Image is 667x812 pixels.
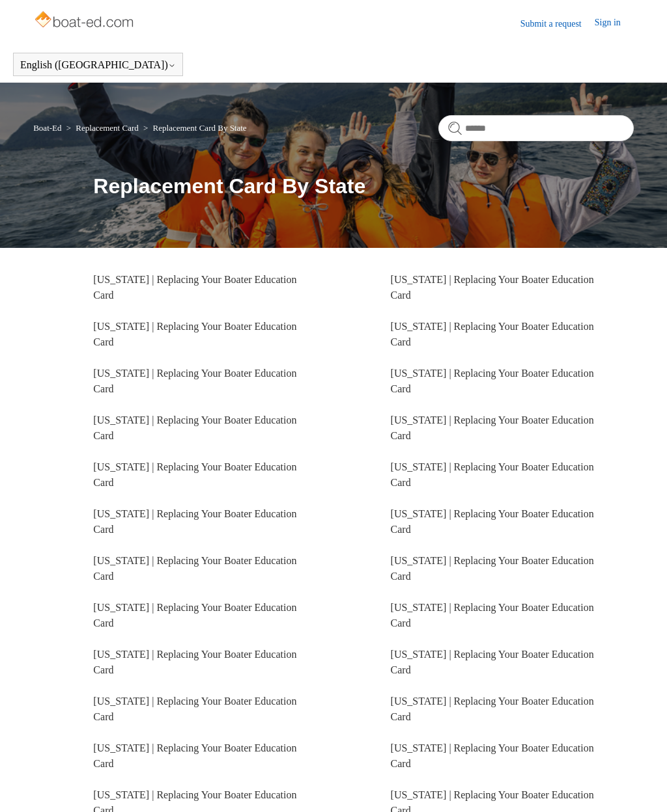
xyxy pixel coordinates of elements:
[391,602,594,629] a: [US_STATE] | Replacing Your Boater Education Card
[391,274,594,301] a: [US_STATE] | Replacing Your Boater Education Card
[33,8,137,34] img: Boat-Ed Help Center home page
[93,274,296,301] a: [US_STATE] | Replacing Your Boater Education Card
[391,696,594,722] a: [US_STATE] | Replacing Your Boater Education Card
[33,123,61,133] a: Boat-Ed
[93,696,296,722] a: [US_STATE] | Replacing Your Boater Education Card
[93,602,296,629] a: [US_STATE] | Replacing Your Boater Education Card
[93,649,296,675] a: [US_STATE] | Replacing Your Boater Education Card
[391,555,594,582] a: [US_STATE] | Replacing Your Boater Education Card
[93,555,296,582] a: [US_STATE] | Replacing Your Boater Education Card
[64,123,141,133] li: Replacement Card
[93,170,633,202] h1: Replacement Card By State
[93,368,296,394] a: [US_STATE] | Replacing Your Boater Education Card
[33,123,64,133] li: Boat-Ed
[391,508,594,535] a: [US_STATE] | Replacing Your Boater Education Card
[93,742,296,769] a: [US_STATE] | Replacing Your Boater Education Card
[391,742,594,769] a: [US_STATE] | Replacing Your Boater Education Card
[520,17,595,31] a: Submit a request
[93,508,296,535] a: [US_STATE] | Replacing Your Boater Education Card
[391,461,594,488] a: [US_STATE] | Replacing Your Boater Education Card
[93,461,296,488] a: [US_STATE] | Replacing Your Boater Education Card
[623,768,657,802] div: Live chat
[141,123,247,133] li: Replacement Card By State
[391,414,594,441] a: [US_STATE] | Replacing Your Boater Education Card
[20,59,176,71] button: English ([GEOGRAPHIC_DATA])
[76,123,138,133] a: Replacement Card
[391,649,594,675] a: [US_STATE] | Replacing Your Boater Education Card
[93,321,296,347] a: [US_STATE] | Replacing Your Boater Education Card
[438,115,634,141] input: Search
[391,321,594,347] a: [US_STATE] | Replacing Your Boater Education Card
[391,368,594,394] a: [US_STATE] | Replacing Your Boater Education Card
[595,16,634,31] a: Sign in
[93,414,296,441] a: [US_STATE] | Replacing Your Boater Education Card
[153,123,247,133] a: Replacement Card By State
